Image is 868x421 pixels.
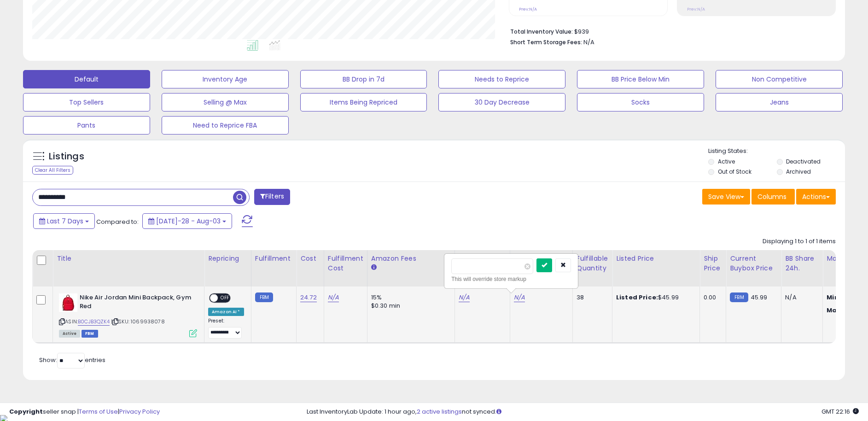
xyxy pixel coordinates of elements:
div: Amazon AI * [208,308,244,316]
small: FBM [255,292,273,302]
a: N/A [514,293,525,302]
strong: Copyright [9,407,43,416]
small: Amazon Fees. [371,263,377,272]
strong: Min: [827,293,840,302]
strong: Max: [827,306,843,315]
span: | SKU: 1069938078 [111,318,165,325]
button: Socks [577,93,704,111]
li: $939 [510,25,829,36]
div: Cost [300,254,320,263]
div: Amazon Fees [371,254,451,263]
span: FBM [82,330,98,338]
div: Fulfillment Cost [328,254,363,273]
small: Prev: N/A [519,6,537,12]
div: ASIN: [59,293,197,336]
button: BB Price Below Min [577,70,704,88]
div: BB Share 24h. [785,254,819,273]
span: Compared to: [96,217,139,226]
button: Pants [23,116,150,134]
b: Short Term Storage Fees: [510,38,582,46]
label: Active [718,158,735,165]
div: Preset: [208,318,244,339]
b: Total Inventory Value: [510,28,573,35]
div: $45.99 [616,293,693,302]
a: B0CJB3QZK4 [78,318,110,326]
label: Deactivated [786,158,821,165]
b: Nike Air Jordan Mini Backpack, Gym Red [80,293,192,313]
span: [DATE]-28 - Aug-03 [156,216,221,226]
button: Non Competitive [716,70,843,88]
button: Last 7 Days [33,213,95,229]
button: Columns [751,189,795,205]
span: Columns [757,192,786,201]
button: Selling @ Max [162,93,289,111]
a: N/A [459,293,470,302]
button: Top Sellers [23,93,150,111]
a: Terms of Use [79,407,118,416]
b: Listed Price: [616,293,658,302]
div: Fulfillable Quantity [577,254,608,273]
p: Listing States: [708,147,845,156]
button: Actions [796,189,836,205]
span: OFF [218,294,233,302]
div: Title [57,254,200,263]
div: Listed Price [616,254,696,263]
small: FBM [730,292,748,302]
button: Save View [702,189,750,205]
button: Needs to Reprice [438,70,565,88]
h5: Listings [49,150,84,163]
div: $0.30 min [371,302,448,310]
div: N/A [785,293,816,302]
small: Prev: N/A [687,6,705,12]
div: Fulfillment [255,254,292,263]
span: All listings currently available for purchase on Amazon [59,330,80,338]
span: Last 7 Days [47,216,83,226]
div: Clear All Filters [32,166,73,175]
button: Filters [254,189,290,205]
a: 2 active listings [417,407,462,416]
label: Archived [786,168,811,175]
div: 15% [371,293,448,302]
img: 31zlFrH5-AL._SL40_.jpg [59,293,77,312]
a: 24.72 [300,293,317,302]
span: 45.99 [751,293,768,302]
div: Displaying 1 to 1 of 1 items [763,237,836,246]
div: seller snap | | [9,408,160,416]
div: Repricing [208,254,247,263]
button: Items Being Repriced [300,93,427,111]
span: Show: entries [39,356,105,364]
span: N/A [583,38,594,47]
button: [DATE]-28 - Aug-03 [142,213,232,229]
div: Current Buybox Price [730,254,777,273]
div: 0.00 [704,293,719,302]
div: This will override store markup [451,275,571,284]
button: Need to Reprice FBA [162,116,289,134]
div: Ship Price [704,254,722,273]
button: BB Drop in 7d [300,70,427,88]
button: Default [23,70,150,88]
div: 38 [577,293,605,302]
button: Jeans [716,93,843,111]
a: N/A [328,293,339,302]
button: 30 Day Decrease [438,93,565,111]
span: 2025-08-11 22:16 GMT [821,407,859,416]
a: Privacy Policy [119,407,160,416]
label: Out of Stock [718,168,751,175]
div: Last InventoryLab Update: 1 hour ago, not synced. [307,408,859,416]
button: Inventory Age [162,70,289,88]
